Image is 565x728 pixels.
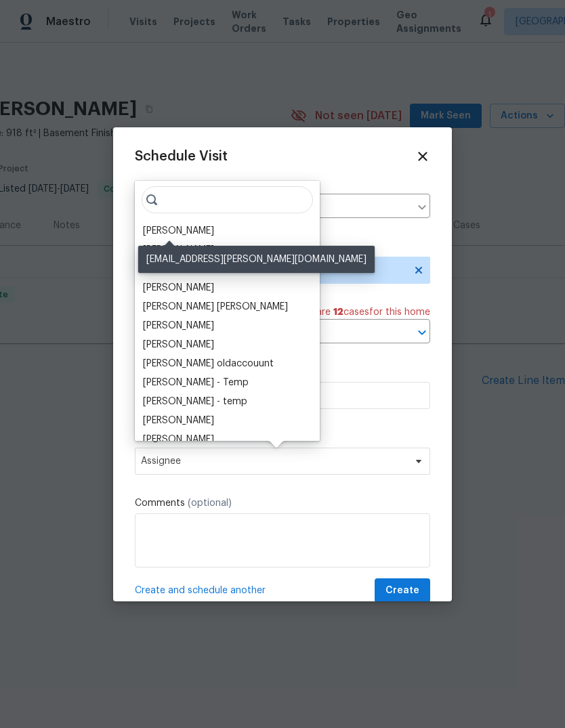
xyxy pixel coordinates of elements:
[143,338,214,351] div: [PERSON_NAME]
[333,307,343,317] span: 12
[143,243,214,257] div: [PERSON_NAME]
[135,150,228,163] span: Schedule Visit
[143,300,288,314] div: [PERSON_NAME] [PERSON_NAME]
[188,498,232,508] span: (optional)
[138,246,375,273] div: [EMAIL_ADDRESS][PERSON_NAME][DOMAIN_NAME]
[143,319,214,333] div: [PERSON_NAME]
[143,414,214,427] div: [PERSON_NAME]
[375,578,430,603] button: Create
[143,376,249,389] div: [PERSON_NAME] - Temp
[291,305,430,319] span: There are case s for this home
[415,149,430,164] span: Close
[413,323,432,342] button: Open
[135,584,266,597] span: Create and schedule another
[143,395,247,408] div: [PERSON_NAME] - temp
[135,180,430,194] label: Home
[135,496,430,510] label: Comments
[143,281,214,295] div: [PERSON_NAME]
[385,582,419,599] span: Create
[143,357,274,370] div: [PERSON_NAME] oldaccouunt
[143,433,214,446] div: [PERSON_NAME]
[141,456,406,467] span: Assignee
[143,224,214,238] div: [PERSON_NAME]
